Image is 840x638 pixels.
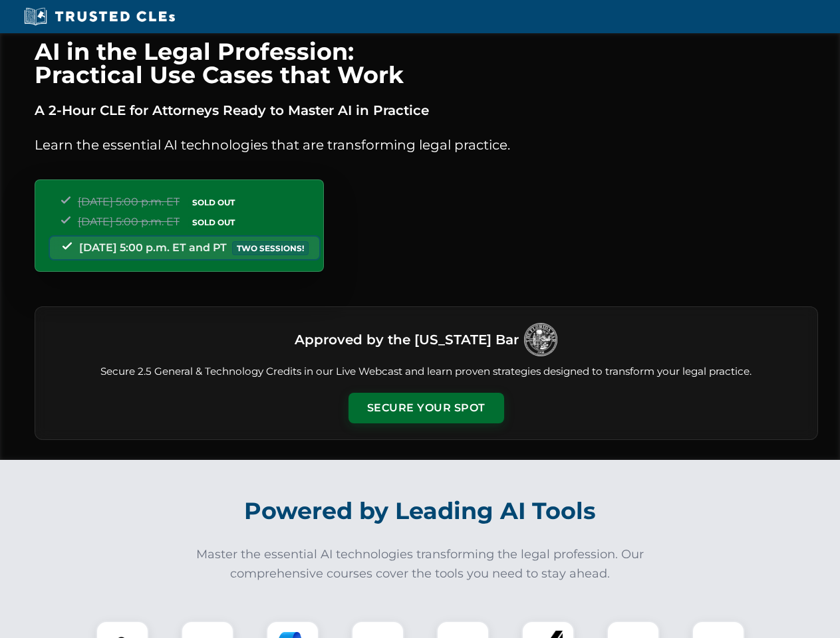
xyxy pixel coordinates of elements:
p: Secure 2.5 General & Technology Credits in our Live Webcast and learn proven strategies designed ... [51,364,801,379]
span: SOLD OUT [188,195,239,209]
span: [DATE] 5:00 p.m. ET [78,195,180,208]
p: A 2-Hour CLE for Attorneys Ready to Master AI in Practice [35,100,818,121]
h3: Approved by the [US_STATE] Bar [295,328,519,352]
p: Master the essential AI technologies transforming the legal profession. Our comprehensive courses... [188,545,653,584]
p: Learn the essential AI technologies that are transforming legal practice. [35,134,818,156]
span: [DATE] 5:00 p.m. ET [78,215,180,228]
h1: AI in the Legal Profession: Practical Use Cases that Work [35,40,818,86]
h2: Powered by Leading AI Tools [52,488,789,534]
button: Secure Your Spot [349,393,504,423]
img: Trusted CLEs [20,7,179,27]
img: Logo [524,323,557,356]
span: SOLD OUT [188,215,239,229]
